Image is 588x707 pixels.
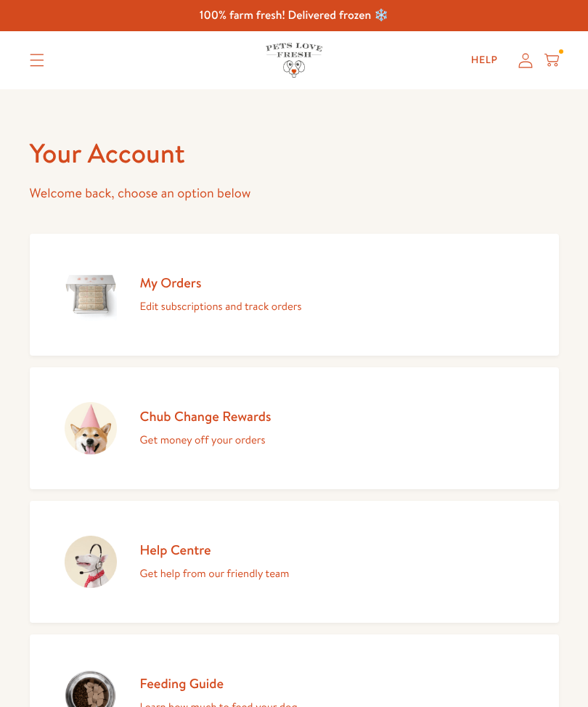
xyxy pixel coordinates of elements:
[30,234,559,356] a: My Orders Edit subscriptions and track orders
[140,564,290,583] p: Get help from our friendly team
[18,42,56,78] summary: Translation missing: en.sections.header.menu
[140,541,290,558] h2: Help Centre
[460,46,510,75] a: Help
[140,297,302,316] p: Edit subscriptions and track orders
[30,501,559,623] a: Help Centre Get help from our friendly team
[140,407,271,425] h2: Chub Change Rewards
[140,430,271,449] p: Get money off your orders
[266,43,322,77] img: Pets Love Fresh
[30,367,559,489] a: Chub Change Rewards Get money off your orders
[140,274,302,291] h2: My Orders
[140,674,298,692] h2: Feeding Guide
[30,136,559,171] h1: Your Account
[30,182,559,205] p: Welcome back, choose an option below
